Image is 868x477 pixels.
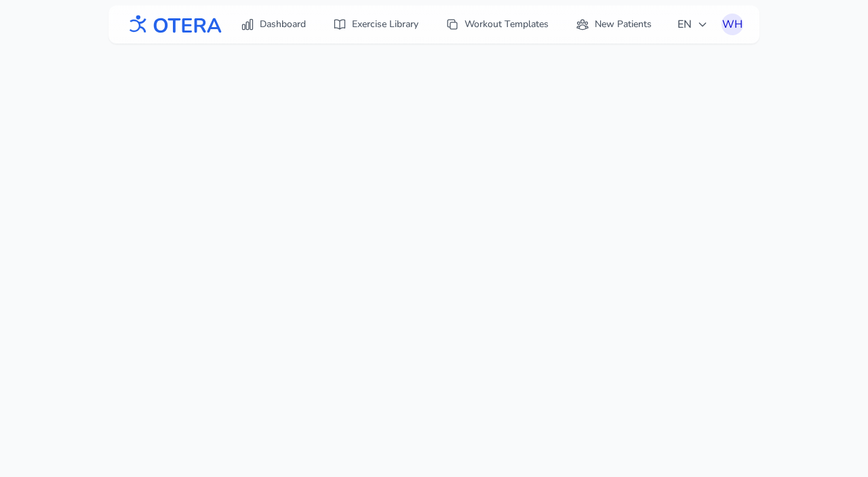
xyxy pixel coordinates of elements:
button: WH [722,14,743,35]
a: Dashboard [233,12,314,37]
a: Workout Templates [437,12,557,37]
button: EN [669,11,716,38]
a: Exercise Library [325,12,427,37]
img: OTERA logo [125,9,222,40]
span: EN [677,16,708,33]
a: New Patients [568,12,660,37]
